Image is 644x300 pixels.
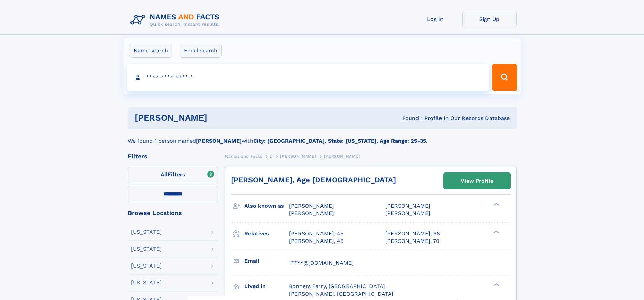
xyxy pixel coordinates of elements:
[128,129,517,145] div: We found 1 person named with .
[244,255,289,267] h3: Email
[461,173,493,189] div: View Profile
[129,44,172,58] label: Name search
[131,263,162,269] div: [US_STATE]
[128,153,218,159] div: Filters
[492,282,500,287] div: ❯
[280,152,316,160] a: [PERSON_NAME]
[196,138,242,144] b: [PERSON_NAME]
[385,203,430,209] span: [PERSON_NAME]
[385,237,439,245] a: [PERSON_NAME], 70
[305,115,510,122] div: Found 1 Profile In Our Records Database
[289,210,334,216] span: [PERSON_NAME]
[492,202,500,207] div: ❯
[289,283,385,290] span: Bonners Ferry, [GEOGRAPHIC_DATA]
[180,44,222,58] label: Email search
[131,280,162,285] div: [US_STATE]
[324,154,360,159] span: [PERSON_NAME]
[131,229,162,235] div: [US_STATE]
[289,203,334,209] span: [PERSON_NAME]
[270,154,272,159] span: L
[253,138,426,144] b: City: [GEOGRAPHIC_DATA], State: [US_STATE], Age Range: 25-35
[135,114,305,122] h1: [PERSON_NAME]
[492,64,517,91] button: Search Button
[270,152,272,160] a: L
[244,200,289,212] h3: Also known as
[408,11,462,27] a: Log In
[161,171,168,178] span: All
[127,64,489,91] input: search input
[289,230,343,237] a: [PERSON_NAME], 45
[244,228,289,239] h3: Relatives
[231,176,396,184] a: [PERSON_NAME], Age [DEMOGRAPHIC_DATA]
[128,210,218,216] div: Browse Locations
[462,11,517,27] a: Sign Up
[385,230,440,237] a: [PERSON_NAME], 98
[289,291,393,297] span: [PERSON_NAME], [GEOGRAPHIC_DATA]
[444,173,510,189] a: View Profile
[280,154,316,159] span: [PERSON_NAME]
[131,246,162,252] div: [US_STATE]
[225,152,262,160] a: Names and Facts
[244,281,289,292] h3: Lived in
[492,230,500,234] div: ❯
[128,167,218,183] label: Filters
[289,237,343,245] a: [PERSON_NAME], 45
[385,210,430,216] span: [PERSON_NAME]
[128,11,225,29] img: Logo Names and Facts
